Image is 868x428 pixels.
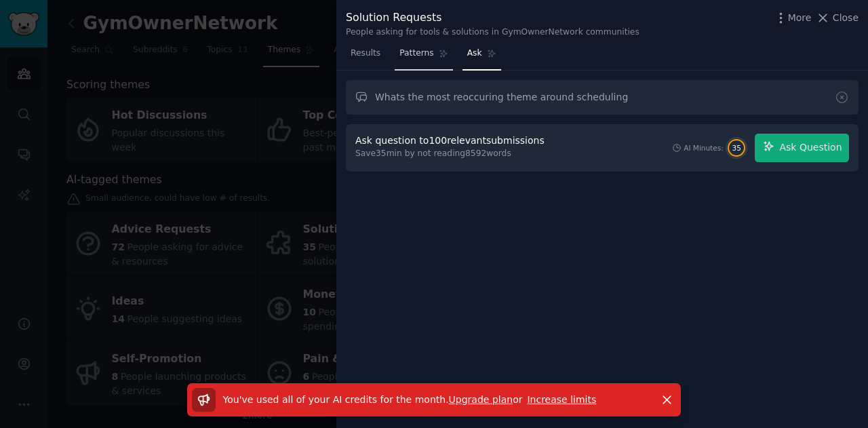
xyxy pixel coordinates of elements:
[351,47,380,60] span: Results
[779,140,842,155] span: Ask Question
[346,26,639,39] div: People asking for tools & solutions in GymOwnerNetwork communities
[816,11,859,25] button: Close
[223,394,449,405] span: You've used all of your AI credits for the month .
[755,134,849,162] button: Ask Question
[346,43,385,71] a: Results
[774,11,812,25] button: More
[346,9,639,26] div: Solution Requests
[833,11,859,25] span: Close
[788,11,812,25] span: More
[462,43,501,71] a: Ask
[395,43,452,71] a: Patterns
[527,394,596,405] a: Increase limits
[399,47,433,60] span: Patterns
[684,143,724,153] div: AI Minutes:
[355,148,549,160] div: Save 35 min by not reading 8592 words
[346,80,859,115] input: Ask a question about Solution Requests in this audience...
[732,143,741,153] span: 35
[467,47,482,60] span: Ask
[355,134,545,148] div: Ask question to 100 relevant submissions
[449,394,513,405] a: Upgrade plan
[449,394,597,405] div: or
